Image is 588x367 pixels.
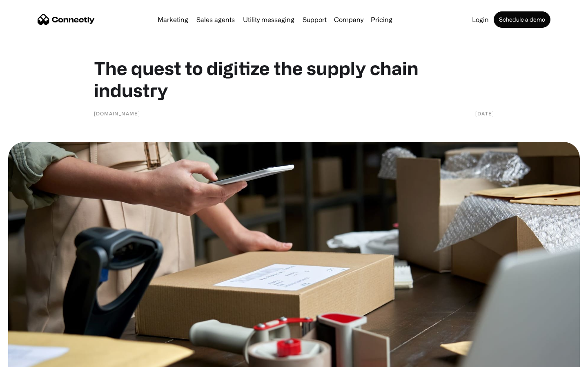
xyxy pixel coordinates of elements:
[299,16,330,23] a: Support
[367,16,396,23] a: Pricing
[94,109,140,117] div: [DOMAIN_NAME]
[240,16,298,23] a: Utility messaging
[154,16,192,23] a: Marketing
[494,11,550,28] a: Schedule a demo
[475,109,494,117] div: [DATE]
[8,353,49,364] aside: Language selected: English
[334,14,363,25] div: Company
[193,16,238,23] a: Sales agents
[469,16,492,23] a: Login
[16,353,49,364] ul: Language list
[94,57,494,101] h1: The quest to digitize the supply chain industry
